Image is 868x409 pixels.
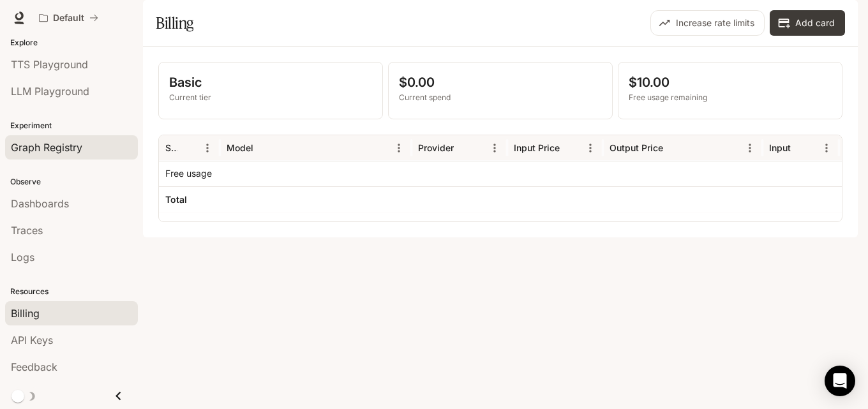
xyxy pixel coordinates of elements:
p: $0.00 [399,73,602,92]
button: Sort [792,138,811,158]
div: Service [165,142,177,153]
h6: Total [165,193,187,206]
h1: Billing [156,10,193,36]
div: Open Intercom Messenger [825,366,855,396]
button: All workspaces [33,5,104,31]
p: $10.00 [629,73,832,92]
div: Input Price [514,142,560,153]
div: Provider [418,142,454,153]
button: Increase rate limits [650,10,765,36]
button: Menu [198,138,217,158]
button: Sort [255,138,274,158]
button: Sort [561,138,580,158]
button: Menu [817,138,836,158]
div: Output Price [610,142,663,153]
div: Model [227,142,253,153]
p: Free usage [165,167,212,180]
p: Default [53,13,84,24]
p: Free usage remaining [629,92,832,103]
p: Current spend [399,92,602,103]
button: Sort [179,138,198,158]
p: Basic [169,73,372,92]
button: Sort [664,138,684,158]
button: Menu [740,138,759,158]
p: Current tier [169,92,372,103]
button: Menu [581,138,600,158]
button: Sort [455,138,474,158]
button: Menu [389,138,408,158]
button: Menu [485,138,504,158]
div: Input [769,142,791,153]
button: Add card [770,10,845,36]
